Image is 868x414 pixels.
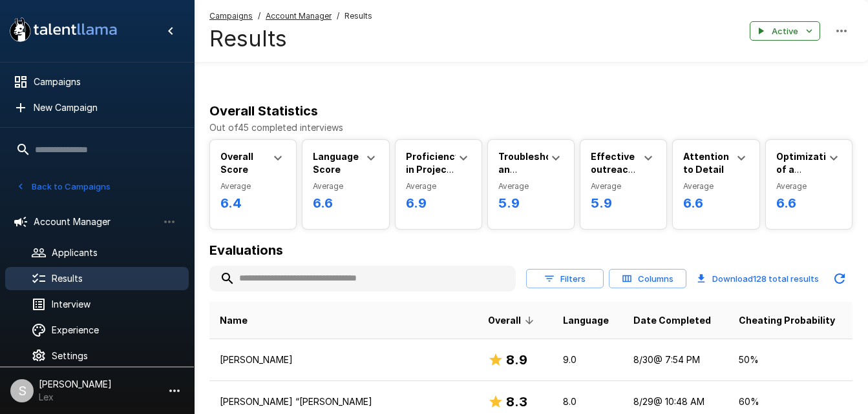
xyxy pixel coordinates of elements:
[563,353,613,366] p: 9.0
[313,180,378,193] span: Average
[220,180,286,193] span: Average
[220,193,286,213] h6: 6.4
[692,266,824,291] button: Download128 total results
[313,193,378,213] h6: 6.6
[739,353,842,366] p: 50 %
[220,313,248,328] span: Name
[406,193,471,213] h6: 6.9
[609,269,686,289] button: Columns
[220,151,253,175] b: Overall Score
[498,180,564,193] span: Average
[498,193,564,213] h6: 5.9
[406,180,471,193] span: Average
[498,151,579,201] b: Troubleshooting an Underperforming Campaign
[776,193,842,213] h6: 6.6
[776,151,838,188] b: Optimization of a Campaign
[209,25,372,52] h4: Results
[506,350,527,370] h6: 8.9
[623,339,728,381] td: 8/30 @ 7:54 PM
[209,121,852,134] p: Out of 45 completed interviews
[313,151,359,175] b: Language Score
[739,395,842,408] p: 60 %
[739,313,835,328] span: Cheating Probability
[750,21,820,41] button: Active
[633,313,711,328] span: Date Completed
[591,151,643,188] b: Effective outreach messaging
[488,313,538,328] span: Overall
[591,180,656,193] span: Average
[563,313,609,328] span: Language
[506,391,527,412] h6: 8.3
[209,103,318,119] b: Overall Statistics
[220,353,467,366] p: [PERSON_NAME]
[683,151,729,175] b: Attention to Detail
[220,395,467,408] p: [PERSON_NAME] “[PERSON_NAME]
[526,269,604,289] button: Filters
[683,193,748,213] h6: 6.6
[209,242,283,258] b: Evaluations
[406,151,469,213] b: Proficiency in Project Management Tools and CRM
[591,193,656,213] h6: 5.9
[683,180,748,193] span: Average
[563,395,613,408] p: 8.0
[776,180,842,193] span: Average
[827,266,852,291] button: Updated Today - 12:15 AM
